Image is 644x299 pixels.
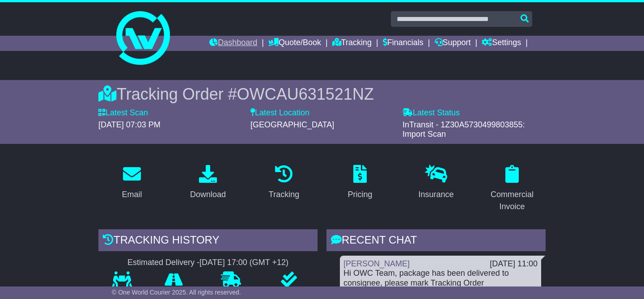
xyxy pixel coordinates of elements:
div: Email [122,189,142,201]
a: Download [184,162,232,204]
label: Latest Location [250,108,309,118]
span: © One World Courier 2025. All rights reserved. [112,289,241,296]
div: Commercial Invoice [484,189,540,213]
div: RECENT CHAT [326,229,546,253]
a: Dashboard [209,36,257,51]
div: Estimated Delivery - [98,258,318,268]
a: Insurance [412,162,459,204]
a: Tracking [332,36,372,51]
label: Latest Status [402,108,460,118]
span: [GEOGRAPHIC_DATA] [250,120,334,129]
div: Tracking [269,189,299,201]
a: Pricing [342,162,378,204]
a: Quote/Book [268,36,321,51]
span: OWCAU631521NZ [237,85,374,103]
a: Email [116,162,148,204]
a: Commercial Invoice [479,162,546,216]
a: [PERSON_NAME] [343,259,410,268]
a: Settings [482,36,521,51]
span: [DATE] 07:03 PM [98,120,161,129]
a: Support [435,36,471,51]
div: [DATE] 11:00 [490,259,538,269]
div: Tracking Order # [98,84,546,104]
div: Insurance [418,189,453,201]
span: InTransit - 1Z30A5730499803855: Import Scan [402,120,525,139]
a: Financials [383,36,424,51]
div: Download [190,189,226,201]
label: Latest Scan [98,108,148,118]
a: Tracking [263,162,305,204]
div: Tracking history [98,229,318,253]
div: [DATE] 17:00 (GMT +12) [199,258,288,268]
div: Pricing [347,189,372,201]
